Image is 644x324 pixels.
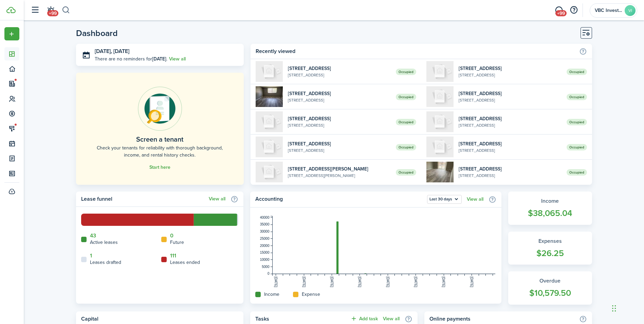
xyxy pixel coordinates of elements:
widget-list-item-title: [STREET_ADDRESS] [459,140,562,147]
home-widget-title: Income [264,291,279,298]
span: Occupied [396,94,416,100]
img: 7 [426,86,454,107]
a: Messaging [552,2,565,19]
a: View all [467,197,483,202]
widget-list-item-description: [STREET_ADDRESS][PERSON_NAME] [288,173,391,179]
home-widget-title: Active leases [90,239,118,246]
home-widget-title: Leases ended [170,259,200,266]
button: Add task [350,315,378,323]
span: Occupied [567,144,587,150]
tspan: [DATE] [442,276,445,287]
img: 9 [426,137,454,157]
tspan: 30000 [260,230,270,233]
widget-stats-count: $10,579.50 [515,287,585,300]
home-widget-title: Capital [81,315,235,323]
home-placeholder-title: Screen a tenant [136,134,183,144]
widget-list-item-description: [STREET_ADDRESS] [288,147,391,154]
widget-list-item-title: [STREET_ADDRESS] [459,90,562,97]
widget-stats-count: $38,065.04 [515,207,585,220]
a: View all [169,55,186,62]
widget-list-item-description: [STREET_ADDRESS] [288,72,391,78]
tspan: [DATE] [470,276,474,287]
widget-list-item-title: [STREET_ADDRESS] [288,90,391,97]
span: Occupied [396,169,416,176]
home-widget-title: Expense [302,291,320,298]
header-page-title: Dashboard [76,29,118,37]
img: 1 [256,86,283,107]
widget-stats-title: Expenses [515,237,585,245]
a: Overdue$10,579.50 [508,271,592,305]
a: View all [383,316,400,322]
b: [DATE] [152,55,166,62]
widget-list-item-title: [STREET_ADDRESS] [288,140,391,147]
button: Customise [581,27,592,39]
tspan: 35000 [260,222,270,226]
button: Last 30 days [427,195,462,204]
home-widget-title: Leases drafted [90,259,121,266]
button: Open resource center [568,4,579,16]
img: 8 [426,162,454,182]
span: Occupied [396,119,416,125]
button: Open menu [4,27,19,40]
a: 0 [170,233,173,239]
tspan: 25000 [260,237,270,240]
a: Expenses$26.25 [508,232,592,265]
widget-stats-title: Overdue [515,277,585,285]
home-widget-title: Recently viewed [256,47,575,55]
span: Occupied [396,144,416,150]
widget-list-item-description: [STREET_ADDRESS] [459,173,562,179]
tspan: 20000 [260,244,270,248]
widget-list-item-title: [STREET_ADDRESS] [459,115,562,122]
span: Occupied [567,69,587,75]
avatar-text: VI [625,5,636,16]
p: There are no reminders for . [95,55,167,62]
widget-list-item-description: [STREET_ADDRESS] [459,72,562,78]
a: 1 [90,253,92,259]
img: 1 [256,137,283,157]
widget-list-item-description: [STREET_ADDRESS] [459,147,562,154]
button: Search [62,4,70,16]
widget-list-item-title: [STREET_ADDRESS][PERSON_NAME] [288,165,391,173]
tspan: 5000 [262,265,270,269]
span: Occupied [396,69,416,75]
widget-list-item-description: [STREET_ADDRESS] [459,122,562,128]
tspan: 40000 [260,216,270,219]
widget-list-item-title: [STREET_ADDRESS] [288,115,391,122]
a: Income$38,065.04 [508,192,592,225]
widget-list-item-description: [STREET_ADDRESS] [288,122,391,128]
home-widget-title: Online payments [429,315,575,323]
a: 111 [170,253,176,259]
widget-list-item-description: [STREET_ADDRESS] [459,97,562,103]
a: Start here [149,165,170,170]
widget-stats-title: Income [515,197,585,205]
widget-list-item-title: [STREET_ADDRESS] [459,65,562,72]
span: Occupied [567,94,587,100]
span: Occupied [567,119,587,125]
div: Drag [612,298,616,319]
tspan: [DATE] [358,276,362,287]
img: 1 [256,162,283,182]
span: +99 [47,10,58,16]
home-widget-title: Accounting [255,195,424,204]
img: 14 [426,111,454,132]
tspan: 15000 [260,251,270,254]
button: Open menu [427,195,462,204]
a: View all [209,196,225,202]
tspan: 0 [268,272,270,275]
widget-list-item-title: [STREET_ADDRESS] [459,165,562,173]
tspan: [DATE] [274,276,278,287]
tspan: [DATE] [386,276,390,287]
span: VBC Investments LLC [595,8,622,13]
img: 7 [256,61,283,82]
widget-list-item-title: [STREET_ADDRESS] [288,65,391,72]
home-widget-title: Future [170,239,184,246]
h3: [DATE], [DATE] [95,47,239,56]
a: Notifications [44,2,57,19]
img: 3 [426,61,454,82]
iframe: Chat Widget [610,291,644,324]
home-widget-title: Lease funnel [81,195,205,203]
img: 3 [256,111,283,132]
tspan: [DATE] [414,276,418,287]
img: TenantCloud [6,7,16,13]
